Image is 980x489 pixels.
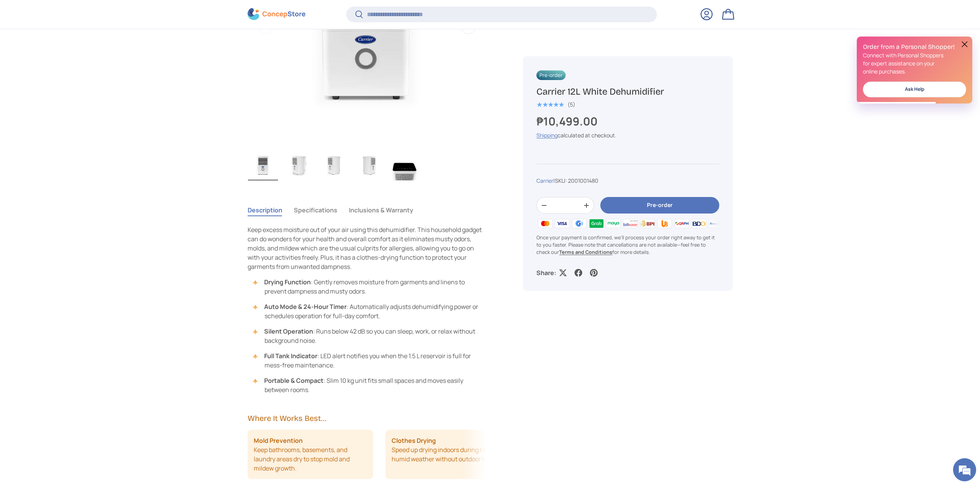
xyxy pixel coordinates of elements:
img: bdo [690,217,707,229]
h1: Carrier 12L White Dehumidifier [536,86,719,98]
img: ubp [656,217,673,229]
a: Shipping [536,132,558,139]
button: Specifications [294,201,337,219]
li: Keep bathrooms, basements, and laundry areas dry to stop mold and mildew growth. [248,430,374,479]
strong: Mold Prevention [254,436,303,445]
strong: Drying Function [264,278,311,286]
li: : Runs below 42 dB so you can sleep, work, or relax without background noise. [255,327,486,345]
span: | [553,177,598,184]
div: (5) [568,102,575,107]
p: Once your payment is confirmed, we'll process your order right away to get it to you faster. Plea... [536,234,719,256]
li: : LED alert notifies you when the 1.5 L reservoir is full for mess-free maintenance. [255,351,486,370]
p: Keep excess moisture out of your air using this dehumidifier. This household gadget can do wonder... [248,225,486,271]
img: maya [605,217,622,229]
a: Terms and Conditions [559,249,612,255]
strong: Portable & Compact [264,376,323,385]
img: carrier-dehumidifier-12-liter-left-side-with-dimensions-view-concepstore [283,150,313,180]
li: : Automatically adjusts dehumidifying power or schedules operation for full-day comfort. [255,302,486,320]
span: Pre-order [536,70,566,80]
div: 5.0 out of 5.0 stars [536,101,564,108]
li: : Slim 10 kg unit fits small spaces and moves easily between rooms. [255,376,486,394]
li: Speed up drying indoors during rainy or humid weather without outdoor lines. [385,430,511,479]
img: master [536,217,553,229]
p: Connect with Personal Shoppers for expert assistance on your online purchases. [863,51,966,75]
img: metrobank [707,217,724,229]
img: carrier-dehumidifier-12-liter-top-with-buttons-view-concepstore [390,150,420,180]
img: gcash [571,217,588,229]
strong: Full Tank Indicator [264,352,317,360]
h2: Order from a Personal Shopper! [863,43,966,51]
a: Carrier [536,177,553,184]
div: calculated at checkout. [536,131,719,139]
span: SKU: [555,177,567,184]
img: carrier-dehumidifier-12-liter-left-side-view-concepstore [319,150,349,180]
button: Pre-order [600,197,719,214]
p: Share: [536,268,556,277]
img: billease [622,217,639,229]
img: ConcepStore [248,8,305,20]
img: qrph [673,217,690,229]
a: Ask Help [863,82,966,97]
strong: ₱10,499.00 [536,113,600,129]
button: Description [248,201,282,219]
img: carrier-dehumidifier-12-liter-right-side-view-concepstore [354,150,384,180]
span: 2001001480 [568,177,598,184]
strong: Clothes Drying [392,436,436,445]
img: bpi [639,217,656,229]
img: visa [554,217,571,229]
strong: Auto Mode & 24-Hour Timer [264,302,347,311]
button: Inclusions & Warranty [349,201,413,219]
a: 5.0 out of 5.0 stars (5) [536,100,575,108]
h2: Where It Works Best... [248,413,486,424]
li: : Gently removes moisture from garments and linens to prevent dampness and musty odors. [255,277,486,296]
span: ★★★★★ [536,101,564,108]
strong: Silent Operation [264,327,313,335]
img: grabpay [588,217,605,229]
img: carrier-dehumidifier-12-liter-full-view-concepstore [248,150,278,180]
